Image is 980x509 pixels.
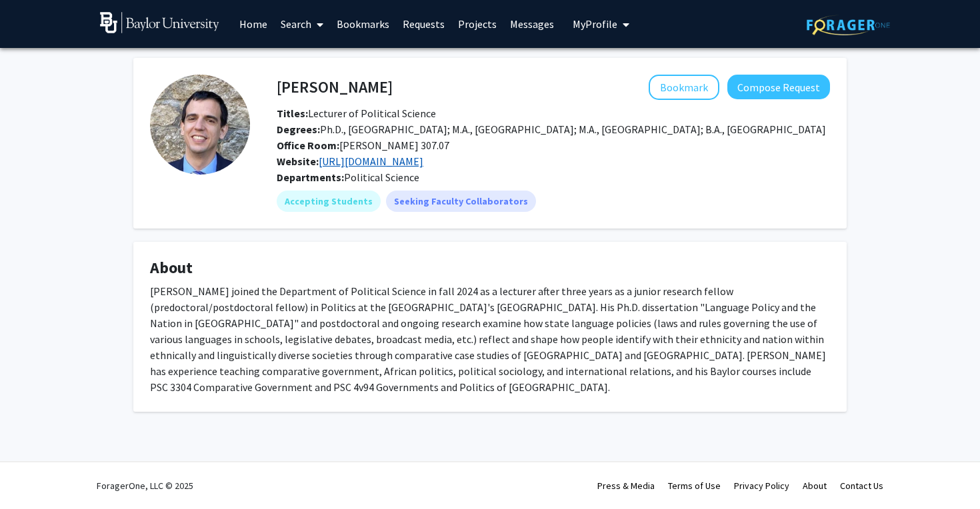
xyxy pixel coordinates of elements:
b: Degrees: [277,123,320,136]
span: Ph.D., [GEOGRAPHIC_DATA]; M.A., [GEOGRAPHIC_DATA]; M.A., [GEOGRAPHIC_DATA]; B.A., [GEOGRAPHIC_DATA] [277,123,826,136]
a: Projects [451,1,503,47]
b: Titles: [277,107,308,120]
a: About [803,480,827,492]
mat-chip: Seeking Faculty Collaborators [386,191,536,212]
mat-chip: Accepting Students [277,191,381,212]
button: Compose Request to Andrew Marshall [727,75,830,99]
h4: About [150,258,830,278]
a: Bookmarks [330,1,396,47]
span: Political Science [344,171,419,184]
a: Press & Media [597,480,655,492]
a: Terms of Use [668,480,721,492]
a: Requests [396,1,451,47]
a: Opens in a new tab [319,155,423,168]
b: Office Room: [277,139,339,152]
img: Baylor University Logo [100,12,219,33]
img: ForagerOne Logo [807,15,890,35]
span: Lecturer of Political Science [277,107,436,120]
b: Website: [277,155,319,168]
div: ForagerOne, LLC © 2025 [97,462,193,509]
div: [PERSON_NAME] joined the Department of Political Science in fall 2024 as a lecturer after three y... [150,283,830,395]
a: Home [233,1,274,47]
a: Search [274,1,330,47]
iframe: Chat [10,449,57,499]
span: [PERSON_NAME] 307.07 [277,139,449,152]
h4: [PERSON_NAME] [277,75,393,99]
button: Add Andrew Marshall to Bookmarks [649,75,719,100]
a: Messages [503,1,561,47]
a: Contact Us [840,480,883,492]
b: Departments: [277,171,344,184]
img: Profile Picture [150,75,250,175]
a: Privacy Policy [734,480,789,492]
span: My Profile [573,17,617,31]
